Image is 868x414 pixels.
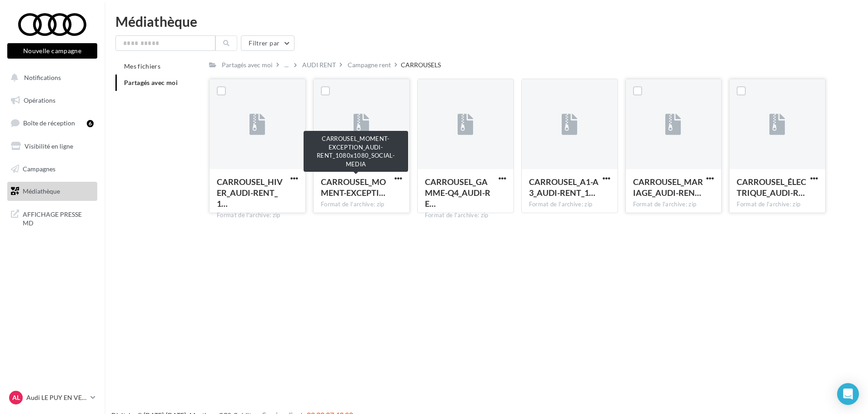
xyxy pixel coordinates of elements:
[7,43,97,59] button: Nouvelle campagne
[23,208,94,228] span: AFFICHAGE PRESSE MD
[5,113,99,133] a: Boîte de réception6
[837,383,859,405] div: Open Intercom Messenger
[23,119,75,127] span: Boîte de réception
[25,142,73,150] span: Visibilité en ligne
[24,74,61,81] span: Notifications
[5,205,99,231] a: AFFICHAGE PRESSE MD
[283,59,290,71] div: ...
[5,182,99,201] a: Médiathèque
[5,160,99,179] a: Campagnes
[5,137,99,156] a: Visibilité en ligne
[425,177,490,209] span: CARROUSEL_GAMME-Q4_AUDI-RENT_1080x1080_SOCIAL-MEDIA
[26,393,87,402] p: Audi LE PUY EN VELAY
[737,177,806,198] span: CARROUSEL_ÉLECTRIQUE_AUDI-RENT_1080x1080_SOCIAL-MEDIA
[633,200,714,209] div: Format de l'archive: zip
[217,177,283,209] span: CARROUSEL_HIVER_AUDI-RENT_1080x1080_SOCIAL-MEDIA
[737,200,818,209] div: Format de l'archive: zip
[12,393,20,402] span: AL
[401,60,441,70] div: CARROUSELS
[304,131,408,172] div: CARROUSEL_MOMENT-EXCEPTION_AUDI-RENT_1080x1080_SOCIAL-MEDIA
[425,211,506,219] div: Format de l'archive: zip
[87,120,94,127] div: 6
[124,79,178,86] span: Partagés avec moi
[217,211,298,219] div: Format de l'archive: zip
[241,35,294,51] button: Filtrer par
[321,200,402,209] div: Format de l'archive: zip
[348,60,391,70] div: Campagne rent
[24,96,55,104] span: Opérations
[7,389,97,406] a: AL Audi LE PUY EN VELAY
[124,62,160,70] span: Mes fichiers
[321,177,386,198] span: CARROUSEL_MOMENT-EXCEPTION_AUDI-RENT_1080x1080_SOCIAL-MEDIA
[529,177,599,198] span: CARROUSEL_A1-A3_AUDI-RENT_1080x1080_SOCIAL-MEDIA
[5,68,95,87] button: Notifications
[222,60,273,70] div: Partagés avec moi
[23,187,60,195] span: Médiathèque
[5,91,99,110] a: Opérations
[302,60,336,70] div: AUDI RENT
[23,165,55,172] span: Campagnes
[529,200,610,209] div: Format de l'archive: zip
[633,177,703,198] span: CARROUSEL_MARIAGE_AUDI-RENT_1080x1080_SOCIAL-MEDIA
[115,15,857,28] div: Médiathèque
